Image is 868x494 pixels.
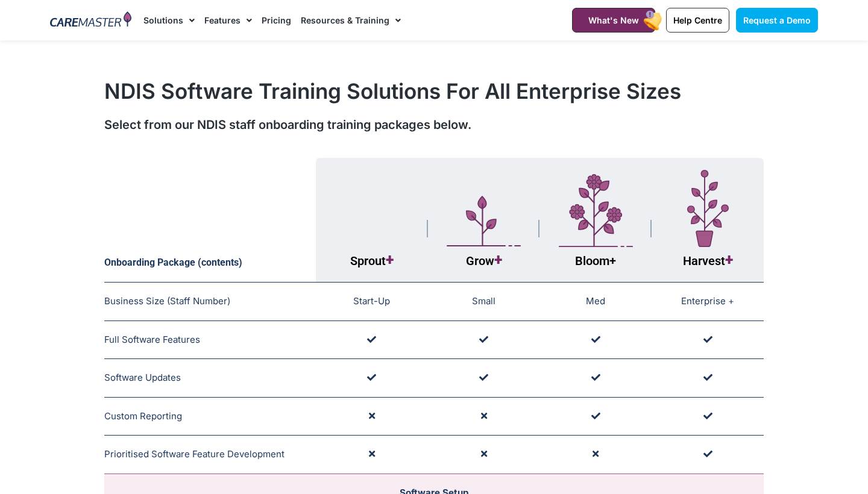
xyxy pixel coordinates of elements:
[609,254,616,268] span: +
[572,8,655,33] a: What's New
[50,11,131,30] img: CareMaster Logo
[104,116,764,134] div: Select from our NDIS staff onboarding training packages below.
[575,254,616,268] span: Bloom
[666,8,729,33] a: Help Centre
[683,254,733,268] span: Harvest
[652,283,764,321] td: Enterprise +
[104,436,316,474] td: Prioritised Software Feature Development
[494,251,502,269] span: +
[104,334,200,345] span: Full Software Features
[428,283,540,321] td: Small
[104,295,230,307] span: Business Size (Staff Number)
[736,8,818,33] a: Request a Demo
[104,397,316,436] td: Custom Reporting
[539,283,652,321] td: Med
[673,15,722,25] span: Help Centre
[725,251,733,269] span: +
[316,283,428,321] td: Start-Up
[104,158,316,283] th: Onboarding Package (contents)
[588,15,639,25] span: What's New
[104,359,316,398] td: Software Updates
[466,254,502,268] span: Grow
[350,254,394,268] span: Sprout
[104,78,764,104] h1: NDIS Software Training Solutions For All Enterprise Sizes
[743,15,811,25] span: Request a Demo
[687,170,729,247] img: Layer_1-7-1.svg
[447,196,521,247] img: Layer_1-5.svg
[386,251,394,269] span: +
[559,174,633,248] img: Layer_1-4-1.svg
